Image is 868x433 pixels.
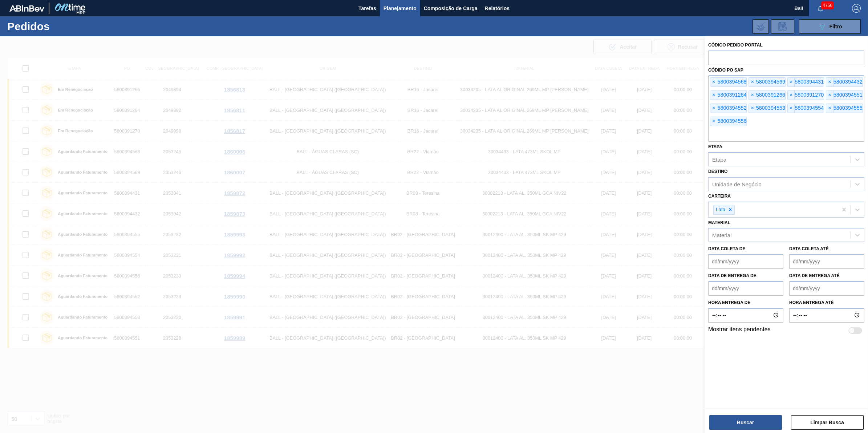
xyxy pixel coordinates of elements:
div: 5800394553 [749,104,785,113]
div: 5800394569 [749,77,785,87]
div: 5800394432 [826,77,863,87]
label: Códido PO SAP [708,68,743,73]
span: Planejamento [384,4,417,13]
img: TNhmsLtSVTkK8tSr43FrP2fwEKptu5GPRR3wAAAABJRU5ErkJggg== [9,5,44,12]
span: × [749,91,756,100]
button: Notificações [809,3,832,13]
span: Tarefas [358,4,376,13]
span: × [710,117,717,126]
input: dd/mm/yyyy [789,254,864,269]
span: × [826,91,833,100]
span: Relatórios [485,4,510,13]
input: dd/mm/yyyy [708,254,783,269]
div: 5800394555 [826,104,863,113]
div: 5800394568 [710,77,747,87]
h1: Pedidos [7,22,119,31]
div: 5800394554 [787,104,824,113]
div: 5800394551 [826,90,863,100]
span: × [788,91,795,100]
label: Data de Entrega de [708,273,757,278]
div: 5800391266 [749,90,785,100]
label: Destino [708,169,727,174]
label: Data coleta de [708,246,745,251]
span: × [788,78,795,86]
label: Material [708,220,730,225]
span: Filtro [830,24,842,29]
span: × [826,78,833,86]
label: Carteira [708,194,731,199]
div: 5800391264 [710,90,747,100]
label: Etapa [708,144,722,149]
label: Data coleta até [789,246,828,251]
input: dd/mm/yyyy [789,281,864,296]
label: Hora entrega até [789,298,864,308]
button: Filtro [799,19,861,34]
div: Unidade de Negócio [712,181,762,187]
div: Lata [714,205,726,214]
input: dd/mm/yyyy [708,281,783,296]
label: Código Pedido Portal [708,43,763,48]
span: 4756 [821,1,834,9]
span: × [788,104,795,113]
img: Logout [852,4,861,13]
span: × [826,104,833,113]
span: Composição de Carga [424,4,478,13]
span: × [710,104,717,113]
div: Importar Negociações dos Pedidos [753,19,769,34]
label: Hora entrega de [708,298,783,308]
label: Mostrar itens pendentes [708,326,771,335]
div: Etapa [712,157,726,163]
div: 5800391270 [787,90,824,100]
label: Data de Entrega até [789,273,840,278]
span: × [749,104,756,113]
span: × [710,78,717,86]
span: × [749,78,756,86]
div: 5800394431 [787,77,824,87]
div: Material [712,232,731,238]
span: × [710,91,717,100]
div: 5800394556 [710,117,747,126]
div: Solicitação de Revisão de Pedidos [771,19,794,34]
div: 5800394552 [710,104,747,113]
